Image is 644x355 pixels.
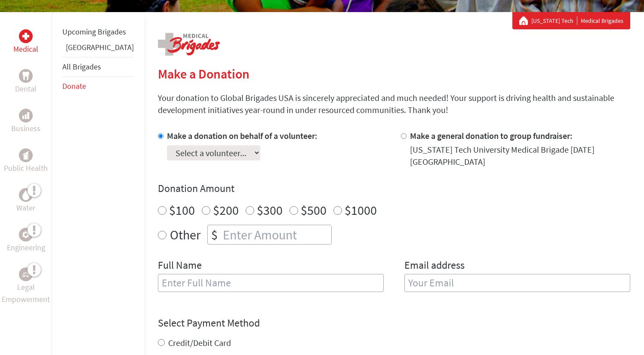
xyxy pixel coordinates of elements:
[62,22,134,41] li: Upcoming Brigades
[62,41,134,57] li: Ghana
[158,33,220,56] img: logo-medical.png
[62,77,134,96] li: Donate
[22,112,29,119] img: Business
[158,316,630,330] h4: Select Payment Method
[2,281,50,305] p: Legal Empowerment
[13,29,38,55] a: MedicalMedical
[519,16,623,25] div: Medical Brigades
[11,109,40,135] a: BusinessBusiness
[158,258,202,274] label: Full Name
[22,231,29,238] img: Engineering
[19,109,33,123] div: Business
[66,42,134,52] a: [GEOGRAPHIC_DATA]
[13,43,38,55] p: Medical
[221,225,331,244] input: Enter Amount
[345,202,377,218] label: $1000
[16,202,35,214] p: Water
[62,81,86,91] a: Donate
[7,242,45,254] p: Engineering
[22,72,29,80] img: Dental
[19,188,33,202] div: Water
[410,144,630,168] div: [US_STATE] Tech University Medical Brigade [DATE] [GEOGRAPHIC_DATA]
[22,190,29,200] img: Water
[62,27,126,37] a: Upcoming Brigades
[22,33,29,40] img: Medical
[19,69,33,83] div: Dental
[169,202,195,218] label: $100
[4,162,48,174] p: Public Health
[158,274,384,292] input: Enter Full Name
[301,202,327,218] label: $500
[404,274,630,292] input: Your Email
[15,69,37,95] a: DentalDental
[19,29,33,43] div: Medical
[62,57,134,77] li: All Brigades
[19,228,33,242] div: Engineering
[531,16,577,25] a: [US_STATE] Tech
[11,123,40,135] p: Business
[158,66,630,82] h2: Make a Donation
[167,130,317,141] label: Make a donation on behalf of a volunteer:
[168,337,231,348] label: Credit/Debit Card
[16,188,35,214] a: WaterWater
[15,83,37,95] p: Dental
[19,148,33,162] div: Public Health
[410,130,573,141] label: Make a general donation to group fundraiser:
[19,267,33,281] div: Legal Empowerment
[257,202,283,218] label: $300
[4,148,48,174] a: Public HealthPublic Health
[2,267,50,305] a: Legal EmpowermentLegal Empowerment
[7,228,45,254] a: EngineeringEngineering
[208,225,221,244] div: $
[213,202,239,218] label: $200
[404,258,465,274] label: Email address
[170,225,200,245] label: Other
[22,272,29,277] img: Legal Empowerment
[158,92,630,116] p: Your donation to Global Brigades USA is sincerely appreciated and much needed! Your support is dr...
[22,151,29,160] img: Public Health
[62,62,101,72] a: All Brigades
[158,182,630,195] h4: Donation Amount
